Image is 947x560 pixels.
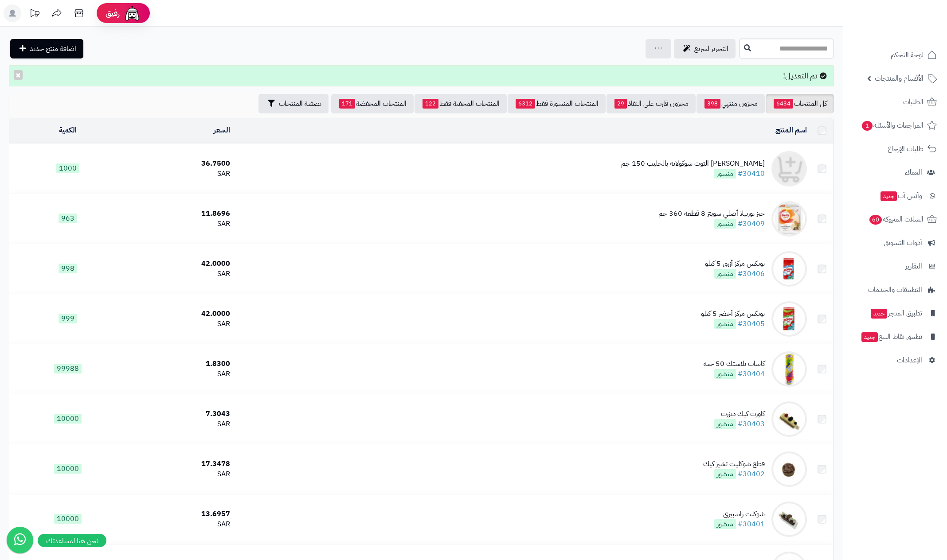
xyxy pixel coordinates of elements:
[129,309,230,319] div: 42.0000
[738,369,765,379] a: #30404
[870,307,922,319] span: تطبيق المتجر
[849,91,942,113] a: الطلبات
[129,359,230,369] div: 1.8300
[771,151,807,187] img: أيس كريم فراوني التوت شوكولاتة بالحليب 150 جم
[129,459,230,469] div: 17.3478
[674,39,736,58] a: التحرير لسريع
[871,309,887,319] span: جديد
[714,509,765,519] div: شوكلت راسبيري
[861,119,924,132] span: المراجعات والأسئلة
[714,269,736,279] span: منشور
[59,125,77,136] a: الكمية
[738,519,765,529] a: #30401
[771,401,807,437] img: كاورت كيك ديزرت
[738,168,765,179] a: #30410
[423,99,438,109] span: 122
[714,319,736,329] span: منشور
[129,259,230,269] div: 42.0000
[771,451,807,487] img: قطع شوكليت تشيز كيك
[129,269,230,279] div: SAR
[714,419,736,429] span: منشور
[129,509,230,519] div: 13.6957
[849,44,942,66] a: لوحة التحكم
[714,409,765,419] div: كاورت كيك ديزرت
[884,237,922,249] span: أدوات التسويق
[54,514,82,524] span: 10000
[849,115,942,136] a: المراجعات والأسئلة1
[14,70,23,80] button: ×
[54,464,82,474] span: 10000
[771,251,807,287] img: بونكس مركز أزرق 5 كيلو
[775,125,807,136] a: اسم المنتج
[905,166,922,179] span: العملاء
[129,219,230,229] div: SAR
[714,369,736,379] span: منشور
[738,268,765,279] a: #30406
[9,65,834,86] div: تم التعديل!
[714,519,736,529] span: منشور
[738,469,765,479] a: #30402
[861,332,878,342] span: جديد
[738,319,765,329] a: #30405
[658,209,765,219] div: خبز تورتيلا أصلي سويتز 8 قطعة 360 جم
[331,94,414,113] a: المنتجات المخفضة171
[887,18,939,36] img: logo-2.png
[614,99,627,109] span: 29
[849,209,942,230] a: السلات المتروكة60
[861,331,922,343] span: تطبيق نقاط البيع
[10,39,83,58] a: اضافة منتج جديد
[129,369,230,379] div: SAR
[714,169,736,179] span: منشور
[897,354,922,366] span: الإعدادات
[849,256,942,277] a: التقارير
[704,99,720,109] span: 398
[891,49,924,61] span: لوحة التحكم
[129,419,230,429] div: SAR
[738,419,765,429] a: #30403
[106,8,120,19] span: رفيق
[701,309,765,319] div: بونكس مركز أخضر 5 كيلو
[129,319,230,329] div: SAR
[705,259,765,269] div: بونكس مركز أزرق 5 كيلو
[868,284,922,296] span: التطبيقات والخدمات
[516,99,535,109] span: 6312
[697,94,765,113] a: مخزون منتهي398
[123,4,141,22] img: ai-face.png
[258,94,329,113] button: تصفية المنتجات
[849,162,942,183] a: العملاء
[849,350,942,371] a: الإعدادات
[738,218,765,229] a: #30409
[714,219,736,229] span: منشور
[771,502,807,537] img: شوكلت راسبيري
[849,138,942,159] a: طلبات الإرجاع
[888,143,924,155] span: طلبات الإرجاع
[714,469,736,479] span: منشور
[508,94,606,113] a: المنتجات المنشورة فقط6312
[905,260,922,272] span: التقارير
[849,185,942,206] a: وآتس آبجديد
[129,209,230,219] div: 11.8696
[59,314,77,323] span: 999
[771,201,807,237] img: خبز تورتيلا أصلي سويتز 8 قطعة 360 جم
[849,279,942,300] a: التطبيقات والخدمات
[766,94,834,113] a: كل المنتجات6434
[129,469,230,479] div: SAR
[56,163,79,173] span: 1000
[54,414,82,424] span: 10000
[694,43,728,54] span: التحرير لسريع
[849,232,942,253] a: أدوات التسويق
[415,94,507,113] a: المنتجات المخفية فقط122
[869,213,924,226] span: السلات المتروكة
[339,99,355,109] span: 171
[869,214,882,225] span: 60
[607,94,696,113] a: مخزون قارب على النفاذ29
[849,326,942,347] a: تطبيق نقاط البيعجديد
[129,409,230,419] div: 7.3043
[861,121,873,131] span: 1
[30,43,76,54] span: اضافة منتج جديد
[875,72,924,85] span: الأقسام والمنتجات
[849,303,942,324] a: تطبيق المتجرجديد
[129,159,230,169] div: 36.7500
[214,125,230,136] a: السعر
[703,459,765,469] div: قطع شوكليت تشيز كيك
